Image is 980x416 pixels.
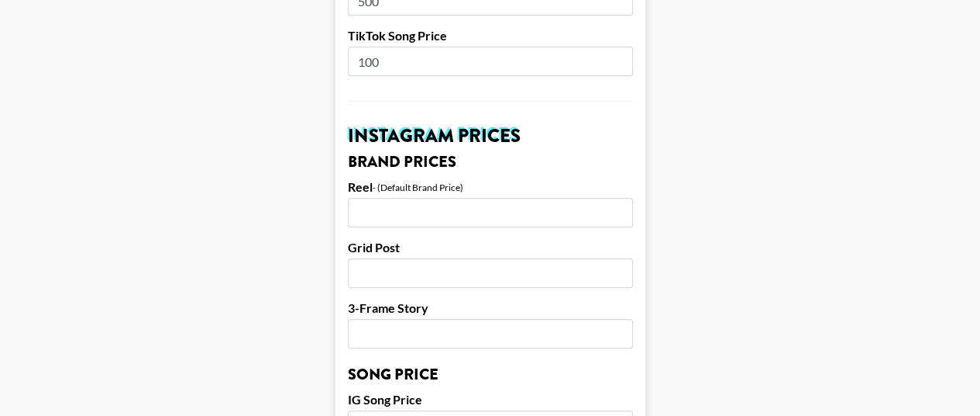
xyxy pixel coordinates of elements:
[373,182,463,193] div: - (Default Brand Price)
[348,240,633,255] label: Grid Post
[348,392,633,407] label: IG Song Price
[348,367,633,383] h3: Song Price
[348,127,633,145] h2: Instagram Prices
[348,28,633,43] label: TikTok Song Price
[348,179,373,195] label: Reel
[348,154,633,170] h3: Brand Prices
[348,300,633,316] label: 3-Frame Story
